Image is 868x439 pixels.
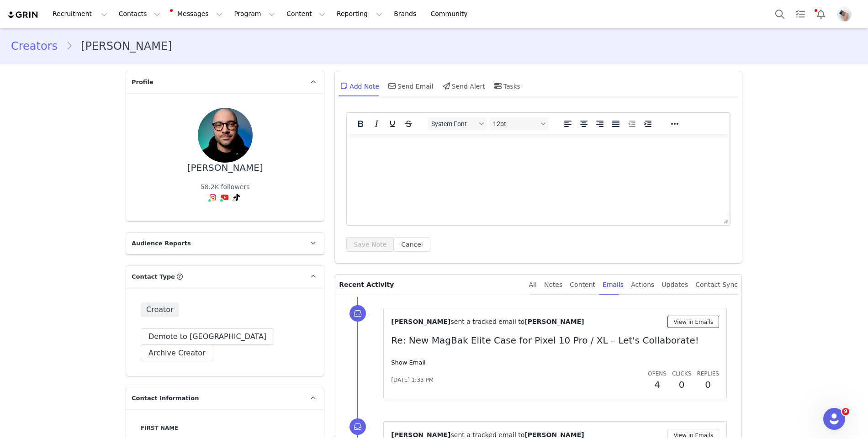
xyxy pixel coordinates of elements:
[576,117,592,130] button: Align center
[529,275,537,295] div: All
[648,378,667,391] h2: 4
[401,117,416,130] button: Strikethrough
[391,318,450,325] span: [PERSON_NAME]
[640,117,656,130] button: Increase indent
[667,117,683,130] button: Reveal or hide additional toolbar items
[450,431,524,439] span: sent a tracked email to
[394,237,430,252] button: Cancel
[141,424,309,432] label: First Name
[198,108,253,163] img: 33886514-ba61-4be8-b940-aba382d94281.jpg
[489,117,549,130] button: Font sizes
[570,275,595,295] div: Content
[47,4,113,24] button: Recruitment
[697,378,719,391] h2: 0
[132,78,153,87] span: Profile
[672,370,691,377] span: Clicks
[385,117,400,130] button: Underline
[431,120,476,127] span: System Font
[493,120,538,127] span: 12pt
[450,318,524,325] span: sent a tracked email to
[7,11,39,19] img: grin logo
[353,117,368,130] button: Bold
[209,194,217,201] img: instagram.svg
[331,4,388,24] button: Reporting
[667,316,719,328] button: View in Emails
[391,376,434,384] span: [DATE] 1:33 PM
[281,4,331,24] button: Content
[141,302,179,317] span: Creator
[166,4,228,24] button: Messages
[347,134,730,214] iframe: Rich Text Area
[831,7,861,21] button: Profile
[790,4,810,24] a: Tasks
[837,7,852,21] img: 7a043e49-c13d-400d-ac6c-68a8aea09f5f.jpg
[187,163,263,173] div: [PERSON_NAME]
[770,4,790,24] button: Search
[201,182,250,192] div: 58.2K followers
[132,239,191,248] span: Audience Reports
[631,275,654,295] div: Actions
[662,275,688,295] div: Updates
[441,75,485,97] div: Send Alert
[492,75,521,97] div: Tasks
[141,328,274,345] button: Demote to [GEOGRAPHIC_DATA]
[672,378,691,391] h2: 0
[391,359,425,366] a: Show Email
[648,370,667,377] span: Opens
[11,38,66,54] a: Creators
[132,272,175,281] span: Contact Type
[428,117,487,130] button: Fonts
[608,117,624,130] button: Justify
[386,75,434,97] div: Send Email
[524,318,584,325] span: [PERSON_NAME]
[624,117,640,130] button: Decrease indent
[592,117,608,130] button: Align right
[339,275,521,295] p: Recent Activity
[391,431,450,439] span: [PERSON_NAME]
[524,431,584,439] span: [PERSON_NAME]
[391,333,719,347] p: Re: New MagBak Elite Case for Pixel 10 Pro / XL – Let's Collaborate!
[339,75,379,97] div: Add Note
[695,275,738,295] div: Contact Sync
[228,4,281,24] button: Program
[346,237,394,252] button: Save Note
[720,214,730,225] div: Press the Up and Down arrow keys to resize the editor.
[369,117,384,130] button: Italic
[141,345,213,361] button: Archive Creator
[544,275,562,295] div: Notes
[388,4,424,24] a: Brands
[113,4,166,24] button: Contacts
[603,275,624,295] div: Emails
[132,394,199,403] span: Contact Information
[823,408,845,430] iframe: Intercom live chat
[697,370,719,377] span: Replies
[560,117,576,130] button: Align left
[811,4,831,24] button: Notifications
[842,408,849,415] span: 9
[425,4,477,24] a: Community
